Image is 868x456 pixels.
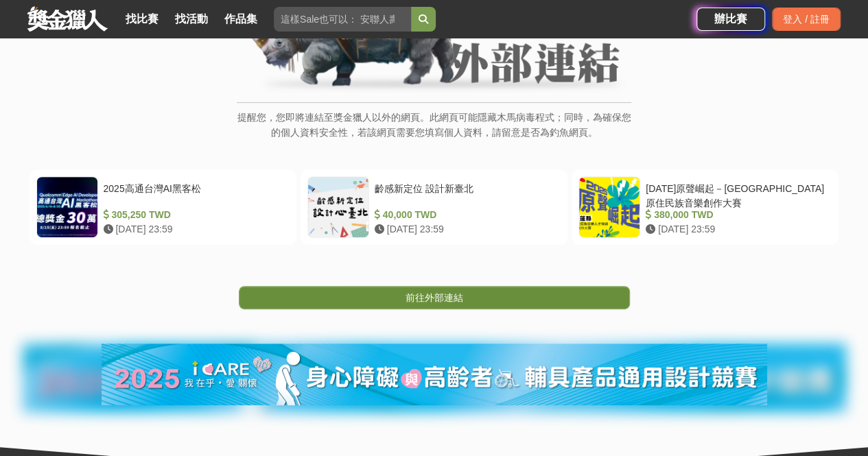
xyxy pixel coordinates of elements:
[104,182,284,208] div: 2025高通台灣AI黑客松
[274,7,411,32] input: 這樣Sale也可以： 安聯人壽創意銷售法募集
[646,208,826,222] div: 380,000 TWD
[696,8,765,31] a: 辦比賽
[301,169,567,245] a: 齡感新定位 設計新臺北 40,000 TWD [DATE] 23:59
[239,286,630,309] a: 前往外部連結
[375,222,555,237] div: [DATE] 23:59
[120,10,164,29] a: 找比賽
[237,110,631,154] p: 提醒您，您即將連結至獎金獵人以外的網頁。此網頁可能隱藏木馬病毒程式；同時，為確保您的個人資料安全性，若該網頁需要您填寫個人資料，請留意是否為釣魚網頁。
[646,182,826,208] div: [DATE]原聲崛起－[GEOGRAPHIC_DATA]原住民族音樂創作大賽
[219,10,263,29] a: 作品集
[375,208,555,222] div: 40,000 TWD
[30,169,296,245] a: 2025高通台灣AI黑客松 305,250 TWD [DATE] 23:59
[375,182,555,208] div: 齡感新定位 設計新臺北
[772,8,841,31] div: 登入 / 註冊
[406,292,463,303] span: 前往外部連結
[169,10,213,29] a: 找活動
[646,222,826,237] div: [DATE] 23:59
[104,222,284,237] div: [DATE] 23:59
[572,169,838,245] a: [DATE]原聲崛起－[GEOGRAPHIC_DATA]原住民族音樂創作大賽 380,000 TWD [DATE] 23:59
[102,344,767,405] img: 82ada7f3-464c-43f2-bb4a-5bc5a90ad784.jpg
[104,208,284,222] div: 305,250 TWD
